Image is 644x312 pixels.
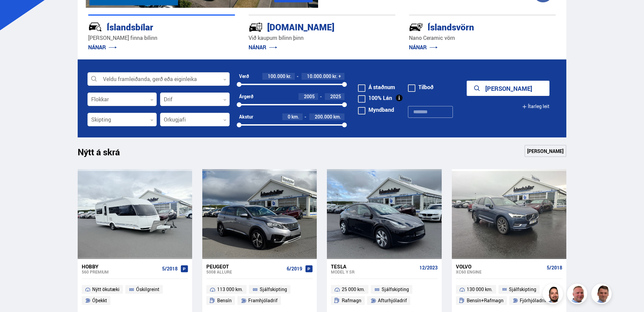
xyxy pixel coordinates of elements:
[592,285,613,305] img: FbJEzSuNWCJXmdc-.webp
[88,44,117,51] a: NÁNAR
[239,74,249,79] div: Verð
[239,94,253,99] div: Árgerð
[509,285,536,293] span: Sjálfskipting
[456,263,544,269] div: Volvo
[342,296,361,305] span: Rafmagn
[524,145,566,157] a: [PERSON_NAME]
[217,285,243,293] span: 113 000 km.
[239,114,253,120] div: Akstur
[162,266,178,271] span: 5/2018
[456,269,544,274] div: XC60 ENGINE
[331,269,416,274] div: Model Y SR
[286,74,291,79] span: kr.
[333,114,341,120] span: km.
[358,107,394,112] label: Myndband
[249,44,277,51] a: NÁNAR
[249,21,371,32] div: [DOMAIN_NAME]
[408,84,434,90] label: Tilboð
[92,296,107,305] span: Óþekkt
[315,113,332,120] span: 200.000
[136,285,159,293] span: Óskilgreint
[382,285,409,293] span: Sjálfskipting
[522,99,549,114] button: Ítarleg leit
[92,285,120,293] span: Nýtt ökutæki
[249,20,263,34] img: tr5P-W3DuiFaO7aO.svg
[409,20,423,34] img: -Svtn6bYgwAsiwNX.svg
[409,34,556,42] p: Nano Ceramic vörn
[338,74,341,79] span: +
[358,84,395,90] label: Á staðnum
[307,73,331,79] span: 10.000.000
[291,114,299,120] span: km.
[206,263,284,269] div: Peugeot
[88,34,235,42] p: [PERSON_NAME] finna bílinn
[419,265,438,270] span: 12/2023
[88,21,211,32] div: Íslandsbílar
[260,285,287,293] span: Sjálfskipting
[568,285,588,305] img: siFngHWaQ9KaOqBr.png
[331,263,416,269] div: Tesla
[88,20,102,34] img: JRvxyua_JYH6wB4c.svg
[330,93,341,100] span: 2025
[467,285,493,293] span: 130 000 km.
[5,3,26,23] button: Open LiveChat chat widget
[520,296,546,305] span: Fjórhjóladrif
[288,113,290,120] span: 0
[547,265,562,270] span: 5/2018
[467,81,549,96] button: [PERSON_NAME]
[467,296,504,305] span: Bensín+Rafmagn
[217,296,232,305] span: Bensín
[248,296,278,305] span: Framhjóladrif
[82,269,159,274] div: 560 PREMIUM
[409,21,532,32] div: Íslandsvörn
[249,34,395,42] p: Við kaupum bílinn þinn
[544,285,564,305] img: nhp88E3Fdnt1Opn2.png
[82,263,159,269] div: Hobby
[268,73,285,79] span: 100.000
[287,266,302,271] span: 6/2019
[378,296,407,305] span: Afturhjóladrif
[409,44,438,51] a: NÁNAR
[342,285,365,293] span: 25 000 km.
[358,95,392,101] label: 100% Lán
[332,74,337,79] span: kr.
[304,93,315,100] span: 2005
[78,147,132,161] h1: Nýtt á skrá
[206,269,284,274] div: 5008 ALLURE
